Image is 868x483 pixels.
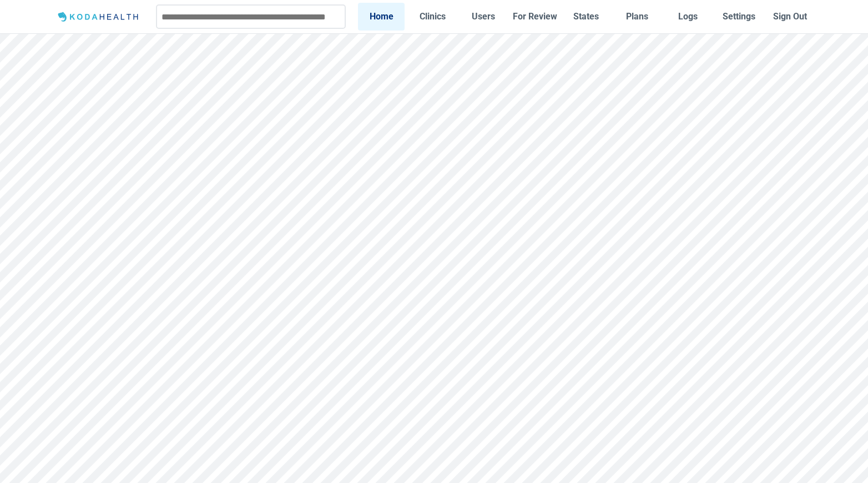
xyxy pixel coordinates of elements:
[716,3,763,30] a: Settings
[511,3,558,30] a: For Review
[460,3,507,30] a: Users
[563,3,609,30] a: States
[614,3,660,30] a: Plans
[54,10,144,24] img: Logo
[358,3,405,30] a: Home
[767,3,814,30] button: Sign Out
[665,3,711,30] a: Logs
[409,3,456,30] a: Clinics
